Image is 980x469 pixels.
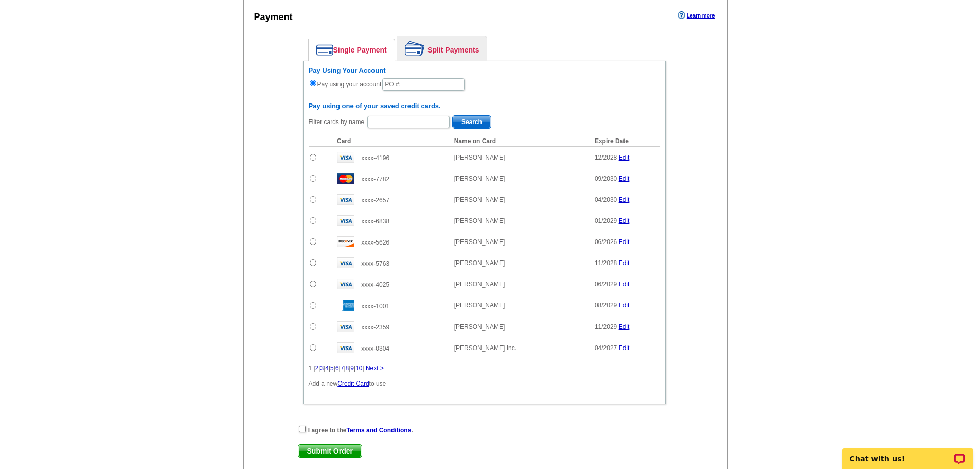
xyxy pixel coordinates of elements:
[337,215,354,226] img: visa.gif
[678,11,715,20] a: Learn more
[337,321,354,332] img: visa.gif
[366,364,384,372] a: Next >
[454,281,505,288] span: [PERSON_NAME]
[355,364,362,372] a: 10
[619,175,630,182] a: Edit
[361,260,389,267] span: xxxx-5763
[590,136,660,147] th: Expire Date
[835,437,980,469] iframe: LiveChat chat widget
[337,173,354,184] img: mast.gif
[619,281,630,288] a: Edit
[361,281,389,288] span: xxxx-4025
[361,239,389,246] span: xxxx-5626
[595,259,617,267] span: 11/2028
[337,236,354,247] img: disc.gif
[454,196,505,203] span: [PERSON_NAME]
[595,344,617,352] span: 04/2027
[298,445,362,457] span: Submit Order
[595,154,617,161] span: 12/2028
[382,78,465,91] input: PO #:
[337,194,354,205] img: visa.gif
[619,154,630,161] a: Edit
[309,363,660,373] div: 1 | | | | | | | | | |
[454,154,505,161] span: [PERSON_NAME]
[361,154,389,162] span: xxxx-4196
[337,380,369,387] a: Credit Card
[449,136,590,147] th: Name on Card
[316,44,333,56] img: single-payment.png
[337,152,354,163] img: visa.gif
[330,364,334,372] a: 5
[595,281,617,288] span: 06/2029
[453,116,491,128] span: Search
[454,344,516,352] span: [PERSON_NAME] Inc.
[309,379,660,388] p: Add a new to use
[361,324,389,331] span: xxxx-2359
[320,364,324,372] a: 3
[361,218,389,225] span: xxxx-6838
[350,364,354,372] a: 9
[619,344,630,352] a: Edit
[309,39,395,61] a: Single Payment
[619,217,630,224] a: Edit
[595,217,617,224] span: 01/2029
[619,323,630,331] a: Edit
[454,302,505,309] span: [PERSON_NAME]
[309,102,660,110] h6: Pay using one of your saved credit cards.
[325,364,329,372] a: 4
[361,345,389,352] span: xxxx-0304
[337,279,354,289] img: visa.gif
[454,175,505,182] span: [PERSON_NAME]
[332,136,449,147] th: Card
[454,217,505,224] span: [PERSON_NAME]
[341,364,344,372] a: 7
[337,342,354,353] img: visa.gif
[346,364,349,372] a: 8
[452,115,491,129] button: Search
[335,364,339,372] a: 6
[405,41,425,56] img: split-payment.png
[595,323,617,331] span: 11/2029
[595,175,617,182] span: 09/2030
[361,303,389,310] span: xxxx-1001
[619,259,630,267] a: Edit
[454,323,505,331] span: [PERSON_NAME]
[454,238,505,246] span: [PERSON_NAME]
[595,238,617,246] span: 06/2026
[595,196,617,203] span: 04/2030
[309,117,365,127] label: Filter cards by name
[361,176,389,183] span: xxxx-7782
[308,427,413,434] strong: I agree to the .
[337,257,354,268] img: visa.gif
[454,259,505,267] span: [PERSON_NAME]
[309,66,660,75] h6: Pay Using Your Account
[254,10,293,24] div: Payment
[619,196,630,203] a: Edit
[309,66,660,92] div: Pay using your account
[361,197,389,204] span: xxxx-2657
[619,238,630,246] a: Edit
[397,36,487,61] a: Split Payments
[595,302,617,309] span: 08/2029
[347,427,412,434] a: Terms and Conditions
[619,302,630,309] a: Edit
[337,300,354,311] img: amex.gif
[315,364,319,372] a: 2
